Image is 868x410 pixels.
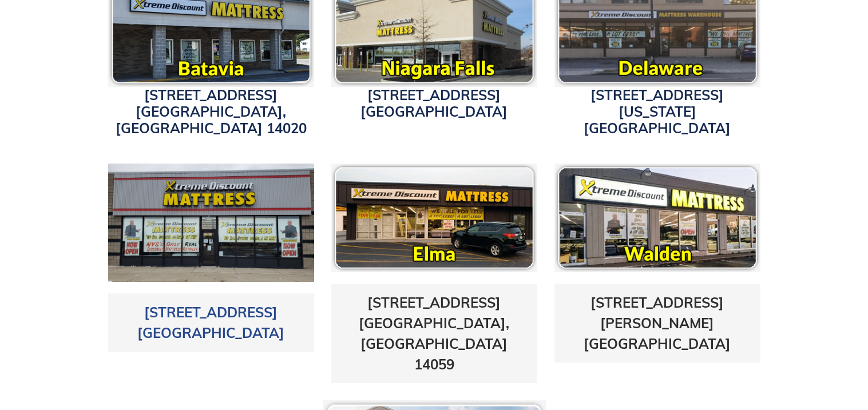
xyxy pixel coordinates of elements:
a: [STREET_ADDRESS][GEOGRAPHIC_DATA] [360,86,508,120]
a: [STREET_ADDRESS][GEOGRAPHIC_DATA], [GEOGRAPHIC_DATA] 14020 [116,86,307,137]
a: [STREET_ADDRESS][US_STATE][GEOGRAPHIC_DATA] [584,86,731,137]
img: transit-store-photo2-1642015179745.jpg [108,164,314,282]
a: [STREET_ADDRESS][PERSON_NAME][GEOGRAPHIC_DATA] [584,294,731,352]
a: [STREET_ADDRESS][GEOGRAPHIC_DATA], [GEOGRAPHIC_DATA] 14059 [359,294,509,373]
img: pf-16118c81--waldenicon.png [554,164,760,272]
a: [STREET_ADDRESS][GEOGRAPHIC_DATA] [137,304,284,341]
img: pf-8166afa1--elmaicon.png [331,164,537,272]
